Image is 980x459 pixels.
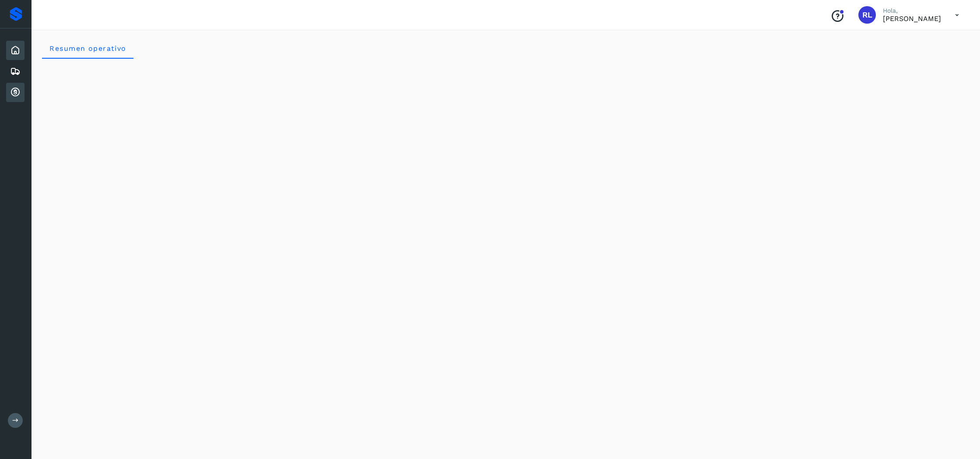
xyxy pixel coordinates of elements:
div: Cuentas por cobrar [6,83,24,102]
div: Inicio [6,41,24,60]
span: Resumen operativo [49,44,126,53]
p: Rafael Lopez Arceo [883,14,941,23]
p: Hola, [883,7,941,14]
div: Embarques [6,62,24,81]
